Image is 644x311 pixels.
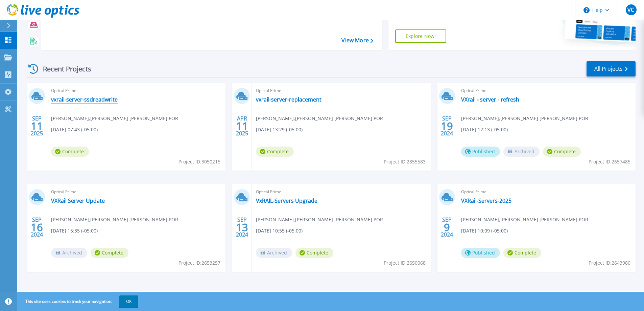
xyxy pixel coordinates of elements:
[91,248,128,258] span: Complete
[384,158,426,165] span: Project ID: 2855583
[395,29,447,43] a: Explore Now!
[51,96,118,103] a: vxrail-server-ssdreadwrite
[461,188,631,196] span: Optical Prime
[461,126,508,133] span: [DATE] 12:13 (-05:00)
[178,259,220,267] span: Project ID: 2653257
[440,215,453,240] div: SEP 2024
[384,259,426,267] span: Project ID: 2650068
[31,123,43,129] span: 11
[119,295,138,308] button: OK
[461,197,511,204] a: VXRail-Servers-2025
[51,87,221,94] span: Optical Prime
[236,114,248,138] div: APR 2025
[256,87,426,94] span: Optical Prime
[51,188,221,196] span: Optical Prime
[256,216,383,223] span: [PERSON_NAME] , [PERSON_NAME] [PERSON_NAME] POR
[256,197,317,204] a: VxRAIL-Servers Upgrade
[30,215,43,240] div: SEP 2024
[51,227,98,235] span: [DATE] 15:35 (-05:00)
[51,147,89,157] span: Complete
[461,227,508,235] span: [DATE] 10:09 (-05:00)
[461,87,631,94] span: Optical Prime
[461,147,500,157] span: Published
[295,248,333,258] span: Complete
[51,115,178,122] span: [PERSON_NAME] , [PERSON_NAME] [PERSON_NAME] POR
[503,248,541,258] span: Complete
[51,126,98,133] span: [DATE] 07:43 (-05:00)
[461,96,519,103] a: VXrail - server - refresh
[256,188,426,196] span: Optical Prime
[30,114,43,138] div: SEP 2025
[26,61,100,77] div: Recent Projects
[31,224,43,230] span: 16
[256,96,321,103] a: vxrail-server-replacement
[256,126,303,133] span: [DATE] 13:29 (-05:00)
[51,197,105,204] a: VXRail Server Update
[461,248,500,258] span: Published
[543,147,581,157] span: Complete
[256,115,383,122] span: [PERSON_NAME] , [PERSON_NAME] [PERSON_NAME] POR
[461,115,588,122] span: [PERSON_NAME] , [PERSON_NAME] [PERSON_NAME] POR
[503,147,540,157] span: Archived
[256,227,303,235] span: [DATE] 10:55 (-05:00)
[256,248,292,258] span: Archived
[51,216,178,223] span: [PERSON_NAME] , [PERSON_NAME] [PERSON_NAME] POR
[236,123,248,129] span: 11
[51,248,87,258] span: Archived
[341,37,373,44] a: View More
[19,295,138,308] span: This site uses cookies to track your navigation.
[461,216,588,223] span: [PERSON_NAME] , [PERSON_NAME] [PERSON_NAME] POR
[444,224,450,230] span: 9
[440,114,453,138] div: SEP 2024
[589,158,630,165] span: Project ID: 2657485
[627,7,634,13] span: VC
[441,123,453,129] span: 19
[236,224,248,230] span: 13
[587,61,636,76] a: All Projects
[589,259,630,267] span: Project ID: 2643980
[178,158,220,165] span: Project ID: 3050215
[236,215,248,240] div: SEP 2024
[256,147,294,157] span: Complete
